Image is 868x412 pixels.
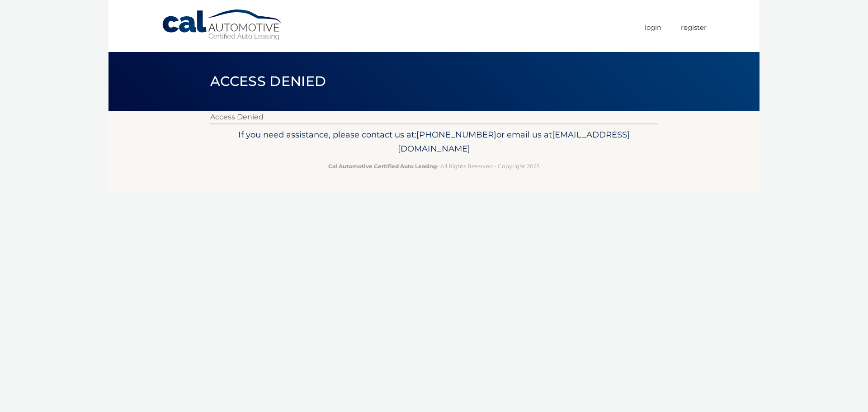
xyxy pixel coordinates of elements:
a: Login [645,20,661,35]
strong: Cal Automotive Certified Auto Leasing [328,163,437,170]
span: [PHONE_NUMBER] [416,129,496,140]
p: Access Denied [210,111,658,123]
a: Cal Automotive [161,9,283,41]
span: Access Denied [210,73,326,90]
a: Register [681,20,707,35]
p: If you need assistance, please contact us at: or email us at [216,128,652,156]
p: - All Rights Reserved - Copyright 2025 [216,161,652,171]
